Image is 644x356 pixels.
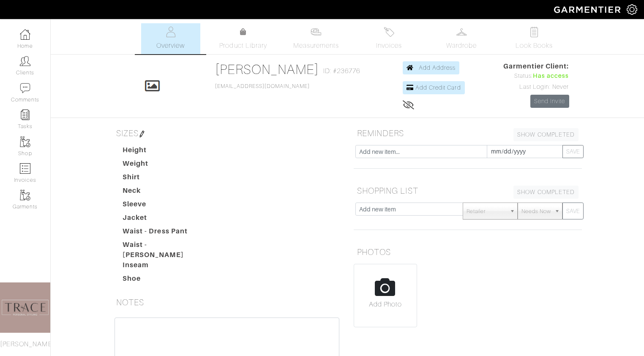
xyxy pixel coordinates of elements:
[293,41,339,51] span: Measurements
[20,83,30,93] img: comment-icon-a0a6a9ef722e966f86d9cbdc48e553b5cf19dbc54f86b18d962a5391bc8f6eb6.png
[415,84,461,91] span: Add Credit Card
[355,145,487,158] input: Add new item...
[562,145,584,158] button: SAVE
[562,203,584,219] button: SAVE
[530,95,569,108] a: Send Invite
[219,41,267,51] span: Product Library
[116,199,213,213] dt: Sleeve
[116,260,213,274] dt: Inseam
[403,61,460,74] a: Add Address
[311,27,321,37] img: measurements-466bbee1fd09ba9460f595b01e5d73f9e2bff037440d3c8f018324cb6cdf7a4a.svg
[139,131,145,137] img: pen-cf24a1663064a2ec1b9c1bd2387e9de7a2fa800b781884d57f21acf72779bad2.png
[354,182,582,199] h5: SHOPPING LIST
[215,83,310,89] a: [EMAIL_ADDRESS][DOMAIN_NAME]
[533,71,569,81] span: Has access
[116,159,213,172] dt: Weight
[116,226,213,240] dt: Waist - Dress Pant
[116,172,213,186] dt: Shirt
[355,203,463,216] input: Add new item
[432,23,491,54] a: Wardrobe
[116,274,213,287] dt: Shoe
[513,128,579,141] a: SHOW COMPLETED
[467,203,506,220] span: Retailer
[503,71,569,81] div: Status:
[456,27,467,37] img: wardrobe-487a4870c1b7c33e795ec22d11cfc2ed9d08956e64fb3008fe2437562e282088.svg
[354,244,582,260] h5: PHOTOS
[419,64,456,71] span: Add Address
[503,61,569,71] span: Garmentier Client:
[359,23,418,54] a: Invoices
[529,27,540,37] img: todo-9ac3debb85659649dc8f770b8b6100bb5dab4b48dedcbae339e5042a72dfd3cc.svg
[116,145,213,159] dt: Height
[113,125,341,142] h5: SIZES
[376,41,402,51] span: Invoices
[446,41,477,51] span: Wardrobe
[384,27,394,37] img: orders-27d20c2124de7fd6de4e0e44c1d41de31381a507db9b33961299e4e07d508b8c.svg
[513,186,579,199] a: SHOW COMPLETED
[165,27,176,37] img: basicinfo-40fd8af6dae0f16599ec9e87c0ef1c0a1fdea2edbe929e3d69a839185d80c458.svg
[20,137,30,147] img: garments-icon-b7da505a4dc4fd61783c78ac3ca0ef83fa9d6f193b1c9dc38574b1d14d53ca28.png
[287,23,346,54] a: Measurements
[403,81,465,94] a: Add Credit Card
[116,186,213,199] dt: Neck
[214,27,273,51] a: Product Library
[116,213,213,226] dt: Jacket
[20,163,30,174] img: orders-icon-0abe47150d42831381b5fb84f609e132dff9fe21cb692f30cb5eec754e2cba89.png
[354,125,582,142] h5: REMINDERS
[550,2,627,17] img: garmentier-logo-header-white-b43fb05a5012e4ada735d5af1a66efaba907eab6374d6393d1fbf88cb4ef424d.png
[215,62,319,77] a: [PERSON_NAME]
[521,203,551,220] span: Needs Now
[20,110,30,120] img: reminder-icon-8004d30b9f0a5d33ae49ab947aed9ed385cf756f9e5892f1edd6e32f2345188e.png
[505,23,564,54] a: Look Books
[20,190,30,200] img: garments-icon-b7da505a4dc4fd61783c78ac3ca0ef83fa9d6f193b1c9dc38574b1d14d53ca28.png
[141,23,200,54] a: Overview
[156,41,185,51] span: Overview
[627,4,637,15] img: gear-icon-white-bd11855cb880d31180b6d7d6211b90ccbf57a29d726f0c71d8c61bd08dd39cc2.png
[503,82,569,92] div: Last Login: Never
[20,29,30,40] img: dashboard-icon-dbcd8f5a0b271acd01030246c82b418ddd0df26cd7fceb0bd07c9910d44c42f6.png
[113,294,341,311] h5: NOTES
[116,240,213,260] dt: Waist - [PERSON_NAME]
[20,56,30,66] img: clients-icon-6bae9207a08558b7cb47a8932f037763ab4055f8c8b6bfacd5dc20c3e0201464.png
[323,66,360,76] span: ID: #236776
[516,41,553,51] span: Look Books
